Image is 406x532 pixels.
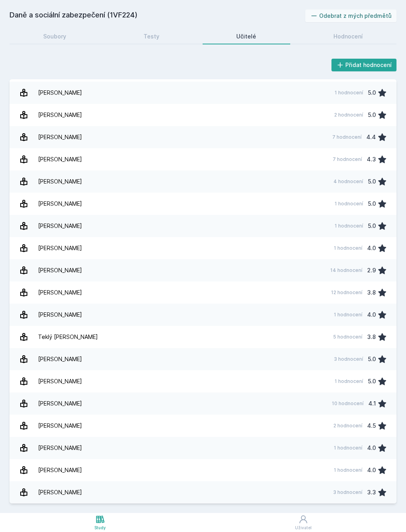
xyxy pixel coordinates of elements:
button: Přidat hodnocení [331,59,397,71]
a: Soubory [10,29,100,44]
a: [PERSON_NAME] 1 hodnocení 4.0 [10,437,396,459]
div: 1 hodnocení [334,467,362,473]
div: 7 hodnocení [332,134,362,140]
div: [PERSON_NAME] [38,151,82,167]
div: 12 hodnocení [331,289,362,296]
a: [PERSON_NAME] 3 hodnocení 3.3 [10,481,396,503]
a: Hodnocení [300,29,397,44]
a: [PERSON_NAME] 1 hodnocení 5.0 [10,370,396,392]
div: 3 hodnocení [334,356,363,362]
div: 1 hodnocení [335,201,363,207]
div: 1 hodnocení [335,90,363,96]
a: Učitelé [203,29,290,44]
div: 5.0 [368,351,376,367]
div: [PERSON_NAME] [38,418,82,434]
div: 5.0 [368,85,376,101]
div: Testy [144,33,159,40]
div: 1 hodnocení [335,378,363,385]
div: Hodnocení [333,33,363,40]
div: 4.5 [367,418,376,434]
div: 10 hodnocení [332,400,364,407]
div: [PERSON_NAME] [38,85,82,101]
div: 5 hodnocení [333,334,362,340]
div: 5.0 [368,218,376,234]
div: 2 hodnocení [334,112,363,118]
div: [PERSON_NAME] [38,462,82,478]
div: 1 hodnocení [335,223,363,229]
div: Teklý [PERSON_NAME] [38,329,98,345]
a: [PERSON_NAME] 1 hodnocení 5.0 [10,215,396,237]
a: Testy [110,29,193,44]
div: 3.8 [367,285,376,300]
div: [PERSON_NAME] [38,107,82,123]
div: 4.0 [367,462,376,478]
div: [PERSON_NAME] [38,307,82,323]
div: 4 hodnocení [333,178,363,185]
div: 3 hodnocení [333,489,362,496]
div: 1 hodnocení [334,445,362,451]
div: [PERSON_NAME] [38,262,82,278]
div: 3.8 [367,329,376,345]
div: 5.0 [368,373,376,389]
div: [PERSON_NAME] [38,196,82,212]
div: 4.0 [367,307,376,323]
a: [PERSON_NAME] 1 hodnocení 5.0 [10,82,396,104]
a: [PERSON_NAME] 3 hodnocení 5.0 [10,348,396,370]
div: 4.1 [368,396,376,411]
a: [PERSON_NAME] 7 hodnocení 4.4 [10,126,396,148]
div: [PERSON_NAME] [38,218,82,234]
a: [PERSON_NAME] 12 hodnocení 3.8 [10,281,396,304]
div: [PERSON_NAME] [38,240,82,256]
div: [PERSON_NAME] [38,373,82,389]
div: [PERSON_NAME] [38,174,82,189]
div: Učitelé [236,33,256,40]
a: [PERSON_NAME] 1 hodnocení 4.0 [10,237,396,259]
div: 4.3 [367,151,376,167]
h2: Daně a sociální zabezpečení (1VF224) [10,10,305,22]
div: [PERSON_NAME] [38,440,82,456]
a: Teklý [PERSON_NAME] 5 hodnocení 3.8 [10,326,396,348]
div: [PERSON_NAME] [38,484,82,500]
div: 2.9 [367,262,376,278]
div: Soubory [43,33,66,40]
div: 4.0 [367,240,376,256]
div: [PERSON_NAME] [38,285,82,300]
div: [PERSON_NAME] [38,129,82,145]
a: [PERSON_NAME] 2 hodnocení 4.5 [10,415,396,437]
a: [PERSON_NAME] 1 hodnocení 4.0 [10,304,396,326]
button: Odebrat z mých předmětů [305,10,397,22]
a: [PERSON_NAME] 10 hodnocení 4.1 [10,392,396,415]
a: [PERSON_NAME] 7 hodnocení 4.3 [10,148,396,170]
div: 4.4 [366,129,376,145]
div: 2 hodnocení [333,423,362,429]
div: [PERSON_NAME] [38,351,82,367]
div: 4.0 [367,440,376,456]
a: [PERSON_NAME] 1 hodnocení 5.0 [10,193,396,215]
div: 5.0 [368,196,376,212]
div: 7 hodnocení [333,156,362,163]
div: 5.0 [368,174,376,189]
div: 3.3 [367,484,376,500]
div: Study [94,525,106,531]
div: Uživatel [295,525,312,531]
a: [PERSON_NAME] 4 hodnocení 5.0 [10,170,396,193]
div: [PERSON_NAME] [38,396,82,411]
div: 1 hodnocení [334,245,362,251]
div: 14 hodnocení [330,267,362,274]
div: 1 hodnocení [334,312,362,318]
div: 5.0 [368,107,376,123]
a: [PERSON_NAME] 1 hodnocení 4.0 [10,459,396,481]
a: [PERSON_NAME] 14 hodnocení 2.9 [10,259,396,281]
a: [PERSON_NAME] 2 hodnocení 5.0 [10,104,396,126]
